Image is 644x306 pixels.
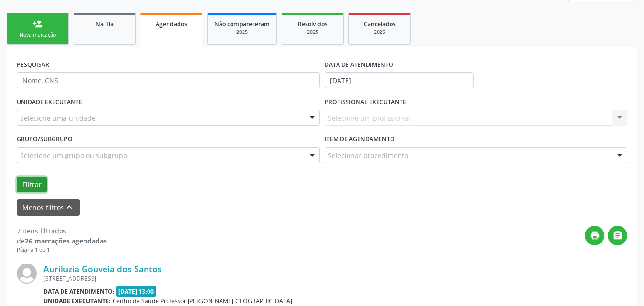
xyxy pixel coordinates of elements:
[43,274,484,283] div: [STREET_ADDRESS]
[214,29,270,36] div: 2025
[17,246,107,254] div: Página 1 de 1
[612,230,623,241] i: 
[289,29,337,36] div: 2025
[585,226,604,245] button: print
[608,226,627,245] button: 
[17,95,82,110] label: UNIDADE EXECUTANTE
[214,20,270,28] span: Não compareceram
[17,199,80,216] button: Menos filtroskeyboard_arrow_up
[43,264,162,274] a: Auriluzia Gouveia dos Santos
[17,264,37,284] img: img
[325,57,393,72] label: DATA DE ATENDIMENTO
[17,236,107,246] div: de
[20,113,95,123] span: Selecione uma unidade
[325,95,406,110] label: PROFISSIONAL EXECUTANTE
[25,236,107,245] strong: 26 marcações agendadas
[156,20,187,28] span: Agendados
[17,132,73,147] label: Grupo/Subgrupo
[32,19,43,29] div: person_add
[356,29,403,36] div: 2025
[43,297,111,305] b: Unidade executante:
[64,202,74,212] i: keyboard_arrow_up
[325,72,474,88] input: Selecione um intervalo
[328,150,408,160] span: Selecionar procedimento
[43,287,115,295] b: Data de atendimento:
[298,20,327,28] span: Resolvidos
[116,286,157,297] span: [DATE] 13:00
[17,226,107,236] div: 7 itens filtrados
[95,20,114,28] span: Na fila
[590,230,600,241] i: print
[20,150,127,160] span: Selecione um grupo ou subgrupo
[364,20,396,28] span: Cancelados
[17,72,320,88] input: Nome, CNS
[14,32,62,39] div: Nova marcação
[17,177,47,193] button: Filtrar
[325,132,395,147] label: Item de agendamento
[17,57,49,72] label: PESQUISAR
[113,297,292,305] span: Centro de Saude Professor [PERSON_NAME][GEOGRAPHIC_DATA]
